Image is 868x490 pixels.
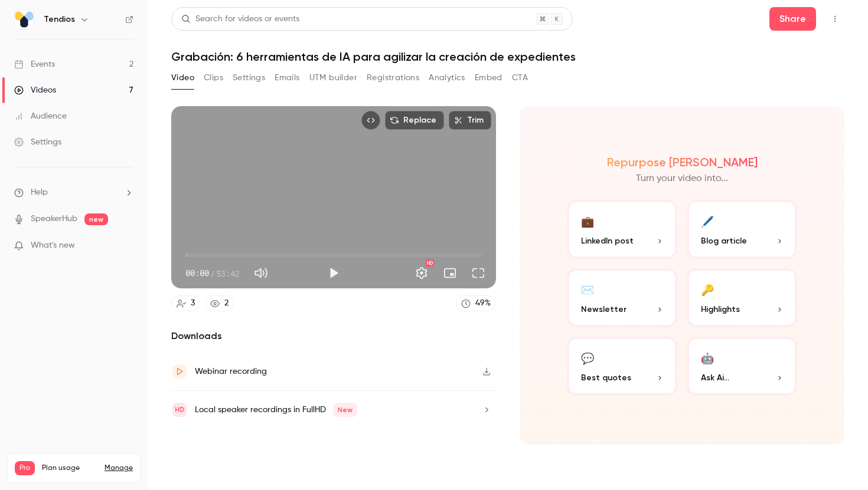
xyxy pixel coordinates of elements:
[195,364,267,379] div: Webinar recording
[581,280,594,298] div: ✉️
[581,371,631,384] span: Best quotes
[171,50,844,64] h1: Grabación: 6 herramientas de IA para agilizar la creación de expedientes
[185,267,240,279] div: 00:00
[581,348,594,367] div: 💬
[701,303,740,315] span: Highlights
[429,68,465,87] button: Analytics
[581,212,594,230] div: 💼
[438,261,462,285] button: Turn on miniplayer
[233,68,265,87] button: Settings
[361,111,380,130] button: Embed video
[204,68,223,87] button: Clips
[31,239,75,252] span: What's new
[567,200,677,259] button: 💼LinkedIn post
[171,295,200,311] a: 3
[426,259,434,267] div: HD
[701,280,714,298] div: 🔑
[367,68,419,87] button: Registrations
[475,68,502,87] button: Embed
[14,110,67,122] div: Audience
[31,186,48,199] span: Help
[701,371,729,384] span: Ask Ai...
[15,461,35,475] span: Pro
[449,111,491,130] button: Trim
[205,295,234,311] a: 2
[195,403,357,417] div: Local speaker recordings in FullHD
[410,261,433,285] button: Settings
[44,14,75,25] h6: Tendios
[385,111,444,130] button: Replace
[607,155,758,169] h2: Repurpose [PERSON_NAME]
[14,136,61,148] div: Settings
[567,337,677,396] button: 💬Best quotes
[687,200,797,259] button: 🖊️Blog article
[171,329,496,343] h2: Downloads
[224,297,229,310] div: 2
[581,303,626,315] span: Newsletter
[105,463,133,473] a: Manage
[216,267,240,279] span: 53:42
[249,261,273,285] button: Mute
[567,268,677,327] button: ✉️Newsletter
[701,348,714,367] div: 🤖
[14,186,133,199] li: help-dropdown-opener
[687,268,797,327] button: 🔑Highlights
[42,463,97,473] span: Plan usage
[119,241,133,251] iframe: Noticeable Trigger
[15,10,34,29] img: Tendios
[171,68,194,87] button: Video
[769,7,816,31] button: Share
[309,68,357,87] button: UTM builder
[31,213,77,225] a: SpeakerHub
[825,9,844,28] button: Top Bar Actions
[181,13,299,25] div: Search for videos or events
[322,261,345,285] button: Play
[210,267,215,279] span: /
[466,261,490,285] button: Full screen
[333,403,357,417] span: New
[84,213,108,225] span: new
[701,212,714,230] div: 🖊️
[687,337,797,396] button: 🤖Ask Ai...
[191,297,195,310] div: 3
[512,68,528,87] button: CTA
[14,58,55,70] div: Events
[701,235,747,247] span: Blog article
[14,84,56,96] div: Videos
[475,297,491,310] div: 49 %
[581,235,634,247] span: LinkedIn post
[636,172,728,186] p: Turn your video into...
[185,267,209,279] span: 00:00
[275,68,299,87] button: Emails
[456,295,496,311] a: 49%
